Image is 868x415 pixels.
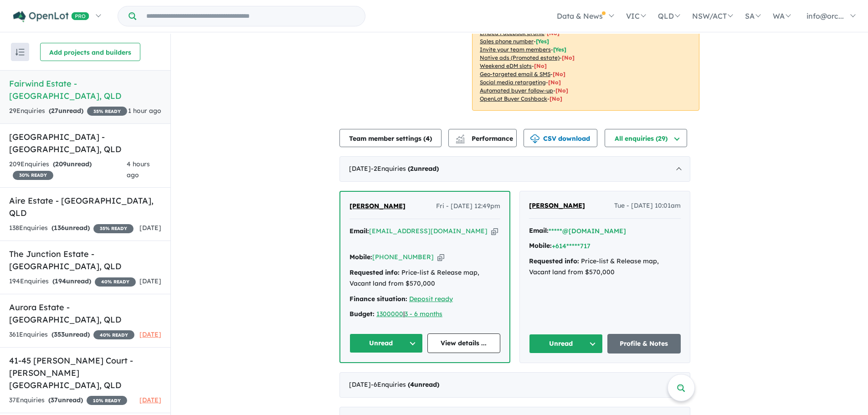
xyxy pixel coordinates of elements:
button: CSV download [524,129,597,147]
span: [No] [550,95,562,102]
img: sort.svg [15,49,25,56]
a: 1300000 [376,310,403,318]
span: 209 [55,160,67,168]
span: 2 [410,164,414,173]
span: [No] [555,87,568,94]
div: 361 Enquir ies [9,329,134,340]
span: 37 [51,396,58,404]
div: Price-list & Release map, Vacant land from $570,000 [529,256,681,278]
h5: Fairwind Estate - [GEOGRAPHIC_DATA] , QLD [9,77,161,102]
img: download icon [530,134,539,143]
div: 29 Enquir ies [9,106,127,117]
strong: ( unread) [53,160,92,168]
strong: ( unread) [51,224,90,232]
span: 27 [51,107,58,115]
span: 10 % READY [87,396,127,405]
span: [PERSON_NAME] [529,201,585,210]
span: [ Yes ] [553,46,566,53]
div: Price-list & Release map, Vacant land from $570,000 [349,267,500,289]
div: 194 Enquir ies [9,276,136,287]
button: Team member settings (4) [339,129,442,147]
strong: ( unread) [49,107,83,115]
span: 136 [54,224,65,232]
a: [PERSON_NAME] [349,201,406,212]
strong: Email: [349,227,369,235]
div: [DATE] [339,372,690,398]
span: [DATE] [139,277,161,285]
span: 4 hours ago [127,160,150,179]
u: Automated buyer follow-up [480,87,553,94]
a: Deposit ready [409,295,453,303]
strong: Requested info: [529,257,579,265]
strong: ( unread) [51,330,90,338]
u: Geo-targeted email & SMS [480,71,550,77]
button: Unread [349,333,423,353]
h5: Aurora Estate - [GEOGRAPHIC_DATA] , QLD [9,301,161,326]
u: Sales phone number [480,38,534,45]
a: [PHONE_NUMBER] [372,253,434,261]
span: 30 % READY [13,171,53,180]
span: 194 [55,277,66,285]
span: Tue - [DATE] 10:01am [614,200,681,211]
strong: Budget: [349,310,375,318]
a: 3 - 6 months [405,310,442,318]
span: - 6 Enquir ies [371,380,439,389]
span: 1 hour ago [128,107,161,115]
a: [PERSON_NAME] [529,200,585,211]
button: Copy [437,252,444,262]
span: [PERSON_NAME] [349,202,406,210]
span: 35 % READY [93,224,134,233]
span: [No] [534,62,547,69]
span: 40 % READY [93,330,134,339]
button: Performance [448,129,517,147]
img: Openlot PRO Logo White [13,11,89,22]
span: [DATE] [139,224,161,232]
div: | [349,309,500,320]
span: Fri - [DATE] 12:49pm [436,201,500,212]
span: 353 [54,330,65,338]
a: View details ... [427,333,501,353]
div: 209 Enquir ies [9,159,127,181]
span: - 2 Enquir ies [371,164,439,173]
span: 40 % READY [95,277,136,287]
span: [DATE] [139,330,161,338]
div: 138 Enquir ies [9,223,134,234]
strong: Email: [529,226,549,235]
strong: Requested info: [349,268,400,277]
u: Native ads (Promoted estate) [480,54,560,61]
strong: Mobile: [529,241,552,250]
strong: ( unread) [48,396,83,404]
h5: 41-45 [PERSON_NAME] Court - [PERSON_NAME][GEOGRAPHIC_DATA] , QLD [9,354,161,391]
a: Profile & Notes [607,334,681,354]
input: Try estate name, suburb, builder or developer [138,6,363,26]
strong: ( unread) [408,164,439,173]
h5: [GEOGRAPHIC_DATA] - [GEOGRAPHIC_DATA] , QLD [9,131,161,155]
u: Social media retargeting [480,79,546,86]
img: bar-chart.svg [456,138,465,143]
button: Copy [491,226,498,236]
h5: Aire Estate - [GEOGRAPHIC_DATA] , QLD [9,195,161,219]
span: 35 % READY [87,107,127,116]
img: line-chart.svg [456,134,464,139]
strong: Finance situation: [349,295,407,303]
h5: The Junction Estate - [GEOGRAPHIC_DATA] , QLD [9,248,161,272]
strong: Mobile: [349,253,372,261]
div: [DATE] [339,156,690,182]
button: All enquiries (29) [605,129,687,147]
button: Unread [529,334,603,354]
span: [No] [562,54,575,61]
span: [No] [553,71,565,77]
strong: ( unread) [52,277,91,285]
span: 4 [410,380,414,389]
div: 37 Enquir ies [9,395,127,406]
span: [ Yes ] [536,38,549,45]
u: Weekend eDM slots [480,62,532,69]
strong: ( unread) [408,380,439,389]
span: info@orc... [806,11,844,20]
span: 4 [426,134,430,143]
span: Performance [457,134,513,143]
span: [No] [548,79,561,86]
